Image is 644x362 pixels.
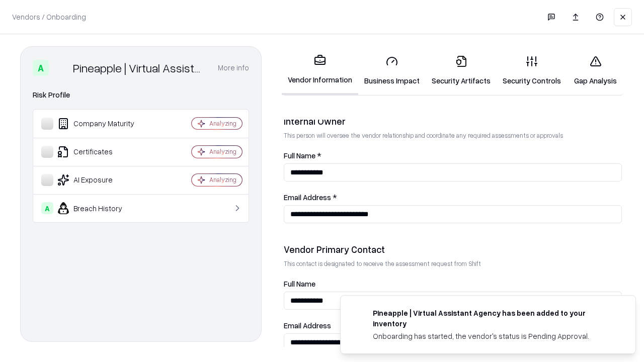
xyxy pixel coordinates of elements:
a: Vendor Information [282,46,358,95]
div: Analyzing [209,175,236,184]
div: Internal Owner [284,115,622,127]
div: Vendor Primary Contact [284,243,622,255]
div: Company Maturity [41,118,162,130]
label: Full Name * [284,152,622,159]
p: Vendors / Onboarding [12,12,86,22]
a: Security Artifacts [426,47,497,94]
button: More info [218,59,249,77]
p: This person will oversee the vendor relationship and coordinate any required assessments or appro... [284,131,622,140]
div: A [33,60,49,76]
label: Email Address [284,322,622,329]
label: Email Address * [284,194,622,201]
div: Certificates [41,146,162,158]
div: Onboarding has started, the vendor's status is Pending Approval. [373,331,611,341]
div: Breach History [41,202,162,214]
div: AI Exposure [41,174,162,186]
div: Pineapple | Virtual Assistant Agency has been added to your inventory [373,308,611,329]
img: Pineapple | Virtual Assistant Agency [53,60,69,76]
div: Risk Profile [33,89,249,101]
div: Pineapple | Virtual Assistant Agency [73,60,206,76]
label: Full Name [284,280,622,288]
img: trypineapple.com [353,308,365,320]
p: This contact is designated to receive the assessment request from Shift [284,259,622,268]
a: Gap Analysis [567,47,624,94]
a: Security Controls [497,47,567,94]
div: A [41,202,53,214]
div: Analyzing [209,147,236,156]
a: Business Impact [358,47,426,94]
div: Analyzing [209,119,236,128]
